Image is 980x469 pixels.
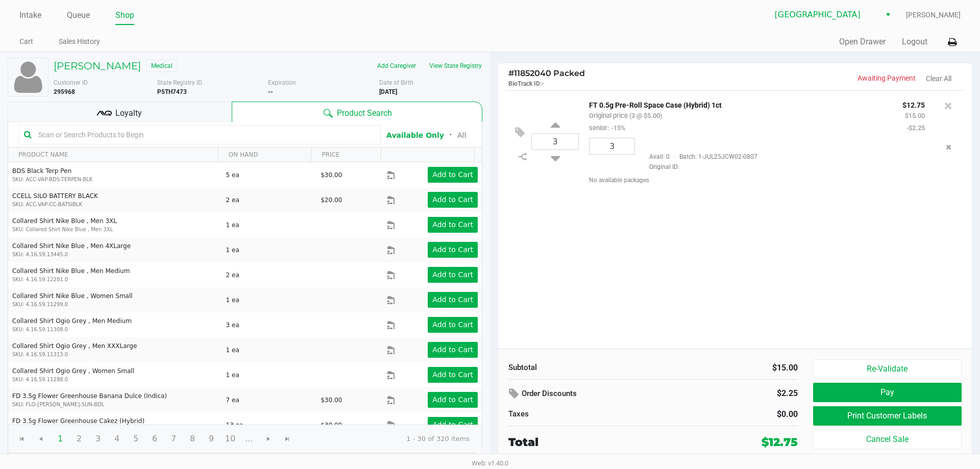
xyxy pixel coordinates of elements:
[19,8,41,22] a: Intake
[12,251,217,258] p: SKU: 4.16.59.13445.0
[670,153,679,160] span: ·
[432,320,473,329] app-button-loader: Add to Cart
[239,429,259,449] span: Page 11
[942,138,955,157] button: Remove the package from the orderLine
[146,60,178,72] span: Medical
[222,187,316,212] td: 2 ea
[222,412,316,437] td: 13 ea
[432,220,473,229] app-button-loader: Add to Cart
[457,130,466,141] button: All
[428,317,478,333] button: Add to Cart
[183,429,202,449] span: Page 8
[222,237,316,262] td: 1 ea
[321,171,342,179] span: $30.00
[264,435,273,443] span: Go to the next page
[222,312,316,337] td: 3 ea
[321,397,342,404] span: $30.00
[902,98,925,109] p: $12.75
[164,429,183,449] span: Page 7
[905,112,925,119] small: $15.00
[31,429,51,449] span: Go to the previous page
[472,459,508,467] span: Web: v1.40.0
[8,212,222,237] td: Collared Shirt Nike Blue , Men 3XL
[8,337,222,362] td: Collared Shirt Ogio Grey , Men XXXLarge
[643,162,925,171] span: Original ID:
[762,434,798,451] div: $12.75
[54,88,75,95] b: 295968
[8,362,222,387] td: Collared Shirt Ogio Grey , Women Small
[222,162,316,187] td: 5 ea
[311,147,381,162] th: PRICE
[12,301,217,308] p: SKU: 4.16.59.11299.0
[735,73,916,84] p: Awaiting Payment
[428,342,478,358] button: Add to Cart
[432,421,473,429] app-button-loader: Add to Cart
[432,371,473,379] app-button-loader: Add to Cart
[222,287,316,312] td: 1 ea
[428,167,478,183] button: Add to Cart
[432,270,473,279] app-button-loader: Add to Cart
[34,127,375,142] input: Scan or Search Products to Begin
[379,79,413,86] span: Date of Birth
[428,292,478,308] button: Add to Cart
[8,262,222,287] td: Collared Shirt Nike Blue , Men Medium
[107,429,127,449] span: Page 4
[508,68,514,78] span: #
[428,267,478,283] button: Add to Cart
[268,88,273,95] b: --
[8,412,222,437] td: FD 3.5g Flower Greenhouse Cakez (Hybrid)
[775,9,874,21] span: [GEOGRAPHIC_DATA]
[8,287,222,312] td: Collared Shirt Nike Blue , Women Small
[643,153,757,160] span: Avail: 0 Batch: 1-JUL25JCW02-0807
[8,147,482,425] div: Data table
[12,276,217,283] p: SKU: 4.16.59.12281.0
[54,79,88,86] span: Customer ID
[12,351,217,358] p: SKU: 4.16.59.11313.0
[508,68,585,78] span: 11852040 Packed
[432,170,473,179] app-button-loader: Add to Cart
[542,80,544,87] span: -
[321,196,342,204] span: $20.00
[126,429,145,449] span: Page 5
[37,435,45,443] span: Go to the previous page
[508,362,646,374] div: Subtotal
[69,429,89,449] span: Page 2
[432,195,473,204] app-button-loader: Add to Cart
[432,295,473,304] app-button-loader: Add to Cart
[157,79,202,86] span: State Registry ID
[88,429,108,449] span: Page 3
[115,8,134,22] a: Shop
[8,162,222,187] td: BDS Black Terp Pen
[508,80,542,87] span: BioTrack ID:
[202,429,221,449] span: Page 9
[423,58,482,74] button: View State Registry
[906,124,925,132] small: -$2.25
[428,217,478,233] button: Add to Cart
[813,406,962,426] button: Print Customer Labels
[157,88,187,95] b: P5TH7473
[432,345,473,354] app-button-loader: Add to Cart
[19,35,33,48] a: Cart
[145,429,164,449] span: Page 6
[661,408,798,421] div: $0.00
[428,392,478,408] button: Add to Cart
[432,245,473,254] app-button-loader: Add to Cart
[880,6,895,24] button: Select
[54,60,141,72] h5: [PERSON_NAME]
[12,176,217,183] p: SKU: ACC-VAP-BDS-TERPEN-BLK
[379,88,397,95] b: [DATE]
[268,79,296,86] span: Expiration
[661,362,798,374] div: $15.00
[813,359,962,379] button: Re-Validate
[813,430,962,449] button: Cancel Sale
[428,192,478,208] button: Add to Cart
[589,112,662,119] small: Original price (3 @ $5.00)
[222,362,316,387] td: 1 ea
[712,385,798,402] div: $2.25
[8,187,222,212] td: CCELL SILO BATTERY BLACK
[508,385,696,403] div: Order Discounts
[220,429,240,449] span: Page 10
[12,401,217,408] p: SKU: FLO-[PERSON_NAME]-SUN-BDL
[8,387,222,412] td: FD 3.5g Flower Greenhouse Banana Dulce (Indica)
[813,383,962,402] button: Pay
